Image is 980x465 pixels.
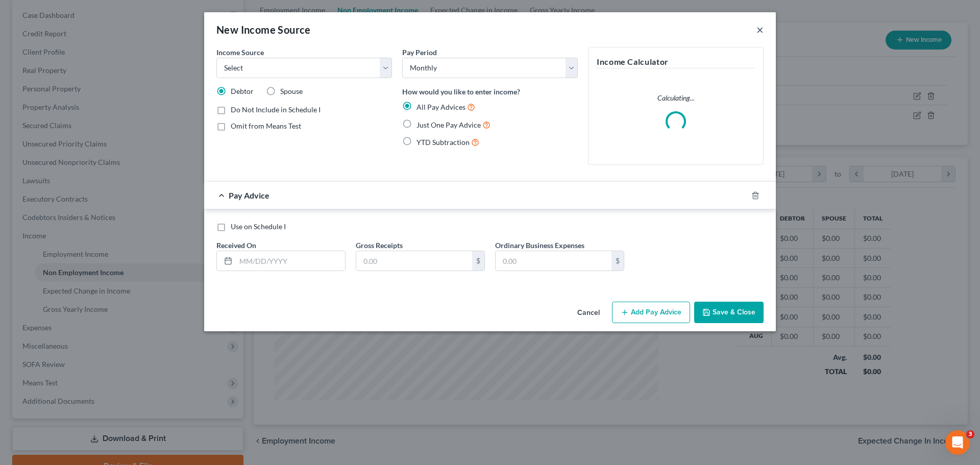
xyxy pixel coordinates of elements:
span: Debtor [231,87,254,95]
span: Received On [216,241,256,250]
input: 0.00 [356,251,472,271]
div: New Income Source [216,22,311,37]
button: Save & Close [694,302,764,323]
span: Do Not Include in Schedule I [231,105,321,114]
label: Gross Receipts [356,240,403,251]
span: 3 [966,430,974,438]
input: MM/DD/YYYY [236,251,345,271]
label: How would you like to enter income? [402,86,520,97]
button: Cancel [569,303,608,323]
p: Calculating... [597,93,755,103]
div: $ [472,251,484,271]
span: All Pay Advices [416,103,465,111]
iframe: Intercom live chat [945,430,970,455]
label: Ordinary Business Expenses [495,240,584,251]
h5: Income Calculator [597,56,755,68]
div: $ [611,251,624,271]
label: Pay Period [402,47,437,58]
span: Income Source [216,48,264,57]
span: Omit from Means Test [231,121,301,130]
span: Just One Pay Advice [416,120,481,129]
span: Pay Advice [229,190,269,200]
button: Add Pay Advice [612,302,690,323]
span: Use on Schedule I [231,222,286,231]
input: 0.00 [496,251,611,271]
span: Spouse [280,87,303,95]
span: YTD Subtraction [416,138,470,146]
button: × [756,23,764,36]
